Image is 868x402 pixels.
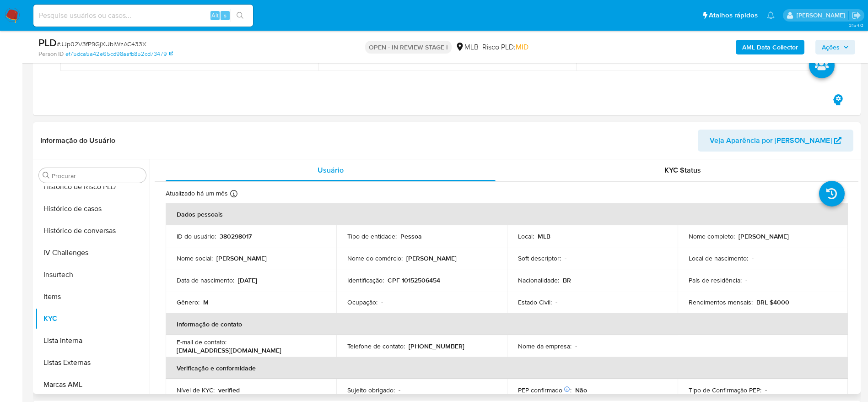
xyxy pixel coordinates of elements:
a: ef75dca5a42e65cd98aafb852cd73479 [65,50,173,58]
h1: Informação do Usuário [40,136,115,145]
p: - [765,386,767,394]
button: Lista Interna [35,330,150,352]
span: Atalhos rápidos [709,11,758,20]
p: Rendimentos mensais : [689,298,753,306]
p: [EMAIL_ADDRESS][DOMAIN_NAME] [177,346,281,354]
p: OPEN - IN REVIEW STAGE I [365,41,452,54]
p: Não [575,386,587,394]
p: País de residência : [689,276,742,284]
p: M [203,298,209,306]
p: lucas.santiago@mercadolivre.com [797,11,848,20]
b: AML Data Collector [742,40,798,54]
p: Tipo de Confirmação PEP : [689,386,761,394]
p: 380298017 [220,232,252,240]
input: Pesquise usuários ou casos... [33,10,253,22]
p: BRL $4000 [756,298,789,306]
p: Nome da empresa : [518,342,571,350]
p: BR [563,276,571,284]
span: s [224,11,226,20]
p: [PERSON_NAME] [406,254,457,262]
p: ID do usuário : [177,232,216,240]
button: Histórico de Risco PLD [35,176,150,198]
p: Gênero : [177,298,199,306]
th: Informação de contato [166,313,848,335]
button: IV Challenges [35,242,150,264]
button: Insurtech [35,264,150,286]
button: search-icon [231,9,249,22]
p: Nacionalidade : [518,276,559,284]
button: Items [35,286,150,308]
p: Sujeito obrigado : [347,386,395,394]
p: Local : [518,232,534,240]
p: E-mail de contato : [177,338,226,346]
p: verified [218,386,240,394]
button: Histórico de conversas [35,220,150,242]
p: Atualizado há um mês [166,189,228,198]
p: Identificação : [347,276,384,284]
button: AML Data Collector [736,40,804,54]
p: - [555,298,557,306]
p: Local de nascimento : [689,254,748,262]
p: [PERSON_NAME] [216,254,267,262]
p: Ocupação : [347,298,377,306]
p: CPF 10152506454 [388,276,440,284]
th: Dados pessoais [166,203,848,225]
span: # JJp02V3fP9GjXUbIWzAC433X [57,39,146,49]
button: Marcas AML [35,374,150,396]
p: [PERSON_NAME] [739,232,789,240]
p: - [399,386,400,394]
p: - [752,254,754,262]
p: [PHONE_NUMBER] [409,342,464,350]
button: Ações [815,40,855,54]
span: Usuário [318,165,344,175]
p: Soft descriptor : [518,254,561,262]
button: Listas Externas [35,352,150,374]
a: Sair [852,11,861,20]
b: PLD [38,35,57,50]
p: - [565,254,566,262]
p: Nome completo : [689,232,735,240]
a: Notificações [767,11,775,19]
input: Procurar [52,172,142,180]
p: PEP confirmado : [518,386,571,394]
th: Verificação e conformidade [166,357,848,379]
p: Tipo de entidade : [347,232,397,240]
p: Pessoa [400,232,422,240]
p: Telefone de contato : [347,342,405,350]
p: Data de nascimento : [177,276,234,284]
button: KYC [35,308,150,330]
b: Person ID [38,50,64,58]
p: Nível de KYC : [177,386,215,394]
span: KYC Status [664,165,701,175]
p: Nome social : [177,254,213,262]
p: Estado Civil : [518,298,552,306]
span: Alt [211,11,219,20]
p: - [575,342,577,350]
p: Nome do comércio : [347,254,403,262]
p: MLB [538,232,550,240]
span: Ações [822,40,840,54]
span: MID [516,42,528,52]
p: - [745,276,747,284]
p: [DATE] [238,276,257,284]
p: - [381,298,383,306]
div: MLB [455,42,479,52]
button: Veja Aparência por [PERSON_NAME] [698,130,853,152]
button: Procurar [43,172,50,179]
span: 3.154.0 [849,22,863,29]
button: Histórico de casos [35,198,150,220]
span: Risco PLD: [482,42,528,52]
span: Veja Aparência por [PERSON_NAME] [710,130,832,152]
